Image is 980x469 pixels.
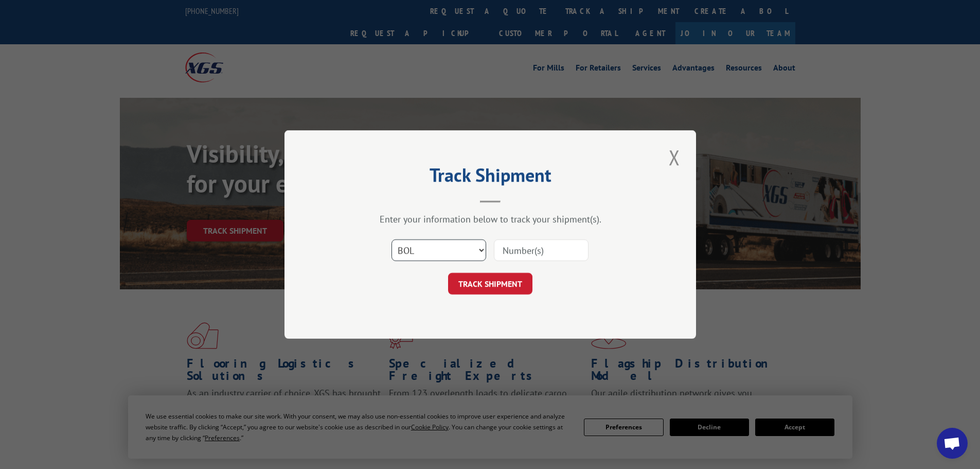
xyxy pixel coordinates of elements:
div: Enter your information below to track your shipment(s). [336,213,645,225]
a: Open chat [937,428,968,459]
input: Number(s) [494,239,589,261]
h2: Track Shipment [336,168,645,187]
button: TRACK SHIPMENT [448,273,532,294]
button: Close modal [666,143,683,171]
